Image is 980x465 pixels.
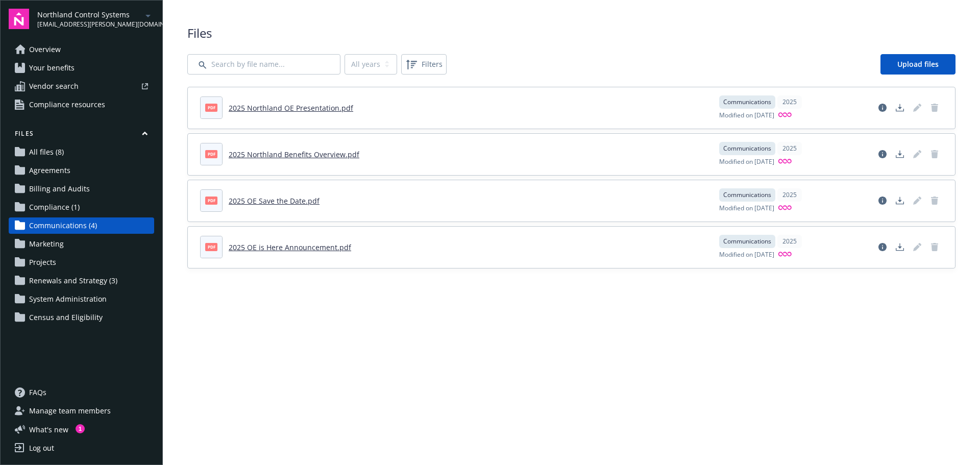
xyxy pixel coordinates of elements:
[29,96,105,113] span: Compliance resources
[926,100,943,116] span: Delete document
[29,384,46,401] span: FAQs
[229,196,320,206] a: 2025 OE Save the Date.pdf
[29,440,54,456] div: Log out
[187,25,955,42] span: Files
[9,254,154,271] a: Projects
[37,9,154,29] button: Northland Control Systems[EMAIL_ADDRESS][PERSON_NAME][DOMAIN_NAME]arrowDropDown
[777,95,802,109] div: 2025
[719,111,774,120] span: Modified on [DATE]
[9,60,154,76] a: Your benefits
[926,146,943,162] span: Delete document
[874,100,891,116] a: View file details
[9,384,154,401] a: FAQs
[892,239,908,255] a: Download document
[205,150,217,158] span: pdf
[29,41,61,58] span: Overview
[719,250,774,260] span: Modified on [DATE]
[926,239,943,255] span: Delete document
[9,129,154,142] button: Files
[9,41,154,58] a: Overview
[142,9,154,21] a: arrowDropDown
[29,144,64,160] span: All files (8)
[37,9,142,20] span: Northland Control Systems
[187,54,340,75] input: Search by file name...
[909,239,925,255] span: Edit document
[777,142,802,155] div: 2025
[874,192,891,209] a: View file details
[909,192,925,209] span: Edit document
[29,403,111,419] span: Manage team members
[777,235,802,248] div: 2025
[29,162,70,179] span: Agreements
[880,54,955,75] a: Upload files
[9,217,154,234] a: Communications (4)
[9,162,154,179] a: Agreements
[892,192,908,209] a: Download document
[205,243,217,251] span: pdf
[9,236,154,252] a: Marketing
[29,254,56,271] span: Projects
[229,103,353,113] a: 2025 Northland OE Presentation.pdf
[9,78,154,94] a: Vendor search
[29,309,103,326] span: Census and Eligibility
[9,309,154,326] a: Census and Eligibility
[229,150,359,159] a: 2025 Northland Benefits Overview.pdf
[29,199,80,215] span: Compliance (1)
[909,100,925,116] span: Edit document
[29,273,117,289] span: Renewals and Strategy (3)
[29,236,64,252] span: Marketing
[29,78,79,94] span: Vendor search
[37,20,142,29] span: [EMAIL_ADDRESS][PERSON_NAME][DOMAIN_NAME]
[9,403,154,419] a: Manage team members
[874,239,891,255] a: View file details
[229,242,351,252] a: 2025 OE is Here Announcement.pdf
[926,192,943,209] span: Delete document
[874,146,891,162] a: View file details
[205,197,217,204] span: pdf
[723,237,771,246] span: Communications
[9,181,154,197] a: Billing and Audits
[719,204,774,213] span: Modified on [DATE]
[777,188,802,202] div: 2025
[403,56,445,72] span: Filters
[9,199,154,215] a: Compliance (1)
[723,190,771,200] span: Communications
[401,54,447,75] button: Filters
[9,144,154,160] a: All files (8)
[723,144,771,153] span: Communications
[29,291,107,307] span: System Administration
[9,291,154,307] a: System Administration
[29,424,68,435] span: What ' s new
[897,59,939,69] span: Upload files
[205,104,217,111] span: pdf
[719,157,774,167] span: Modified on [DATE]
[892,100,908,116] a: Download document
[9,9,29,29] img: navigator-logo.svg
[9,96,154,113] a: Compliance resources
[723,97,771,107] span: Communications
[76,424,85,433] div: 1
[422,59,443,69] span: Filters
[909,146,925,162] span: Edit document
[29,181,90,197] span: Billing and Audits
[29,60,75,76] span: Your benefits
[9,424,85,435] button: What's new1
[892,146,908,162] a: Download document
[9,273,154,289] a: Renewals and Strategy (3)
[29,217,97,234] span: Communications (4)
